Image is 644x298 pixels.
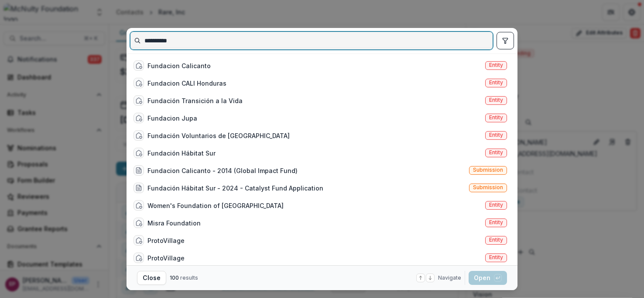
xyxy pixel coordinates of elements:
[147,149,216,158] div: Fundación Hábitat Sur
[489,237,503,243] span: Entity
[473,184,503,191] span: Submission
[489,202,503,208] span: Entity
[489,62,503,68] span: Entity
[438,274,461,282] span: Navigate
[489,114,503,121] span: Entity
[147,79,226,88] div: Fundacion CALI Honduras
[147,96,243,105] div: Fundación Transición a la Vida
[489,219,503,225] span: Entity
[489,254,503,260] span: Entity
[147,131,290,140] div: Fundación Voluntarios de [GEOGRAPHIC_DATA]
[469,271,507,285] button: Open
[147,218,201,228] div: Misra Foundation
[489,149,503,156] span: Entity
[147,61,211,70] div: Fundacion Calicanto
[147,184,323,193] div: Fundación Hábitat Sur - 2024 - Catalyst Fund Application
[473,167,503,173] span: Submission
[170,274,179,281] span: 100
[137,271,166,285] button: Close
[489,97,503,103] span: Entity
[147,114,197,123] div: Fundacion Jupa
[180,274,198,281] span: results
[489,132,503,138] span: Entity
[147,253,185,263] div: ProtoVillage
[147,201,284,210] div: Women's Foundation of [GEOGRAPHIC_DATA]
[497,32,514,49] button: toggle filters
[489,80,503,86] span: Entity
[147,166,298,175] div: Fundacion Calicanto - 2014 (Global Impact Fund)
[147,236,185,245] div: ProtoVillage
